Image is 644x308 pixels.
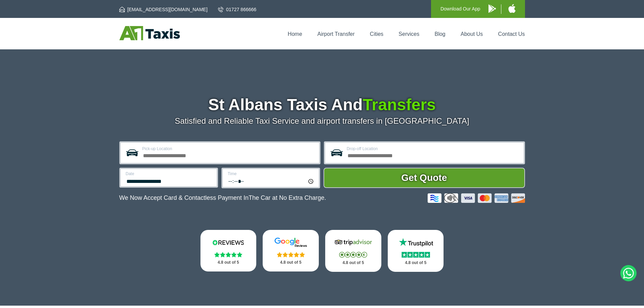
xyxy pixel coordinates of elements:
img: Google [270,237,311,247]
label: Drop-off Location [347,147,520,151]
img: Stars [402,252,430,258]
span: The Car at No Extra Charge. [248,194,326,201]
img: A1 Taxis iPhone App [508,4,516,13]
h1: St Albans Taxis And [119,97,525,113]
label: Pick-up Location [142,147,315,151]
label: Time [228,172,315,176]
span: Transfers [363,96,436,114]
button: Get Quote [324,168,525,188]
a: Tripadvisor Stars 4.8 out of 5 [325,230,381,272]
a: Home [288,31,302,37]
a: Contact Us [498,31,525,37]
a: Services [399,31,419,37]
label: Date [126,172,213,176]
a: [EMAIL_ADDRESS][DOMAIN_NAME] [119,6,208,13]
img: Stars [339,252,367,258]
img: Trustpilot [396,237,436,247]
img: A1 Taxis Android App [488,4,496,13]
a: Blog [434,31,445,37]
p: 4.8 out of 5 [270,258,311,267]
a: Google Stars 4.8 out of 5 [263,230,319,271]
img: A1 Taxis St Albans LTD [119,26,180,40]
p: We Now Accept Card & Contactless Payment In [119,194,326,202]
a: Reviews.io Stars 4.8 out of 5 [200,230,257,271]
p: Satisfied and Reliable Taxi Service and airport transfers in [GEOGRAPHIC_DATA] [119,116,525,126]
img: Reviews.io [208,237,248,247]
p: Download Our App [440,5,480,13]
p: 4.8 out of 5 [395,259,436,267]
img: Stars [277,252,305,257]
p: 4.8 out of 5 [208,258,249,267]
a: About Us [461,31,483,37]
img: Stars [214,252,242,257]
img: Credit And Debit Cards [428,193,525,203]
img: Tripadvisor [333,237,374,247]
a: Cities [370,31,383,37]
a: Trustpilot Stars 4.8 out of 5 [388,230,444,272]
a: Airport Transfer [317,31,355,37]
a: 01727 866666 [218,6,257,13]
p: 4.8 out of 5 [333,259,374,267]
